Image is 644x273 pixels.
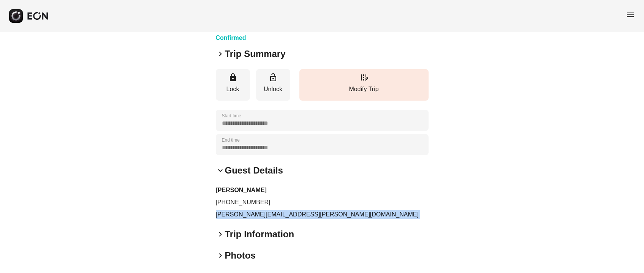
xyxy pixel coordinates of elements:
[216,49,225,58] span: keyboard_arrow_right
[216,210,429,219] p: [PERSON_NAME][EMAIL_ADDRESS][PERSON_NAME][DOMAIN_NAME]
[216,33,310,43] h3: Confirmed
[303,85,425,94] p: Modify Trip
[260,85,286,94] p: Unlock
[256,69,290,101] button: Unlock
[220,85,246,94] p: Lock
[216,166,225,175] span: keyboard_arrow_down
[216,69,250,101] button: Lock
[359,73,369,82] span: edit_road
[225,228,294,240] h2: Trip Information
[626,10,635,19] span: menu
[269,73,278,82] span: lock_open
[216,251,225,260] span: keyboard_arrow_right
[225,48,286,60] h2: Trip Summary
[216,230,225,239] span: keyboard_arrow_right
[228,73,237,82] span: lock
[299,69,429,101] button: Modify Trip
[216,198,429,207] p: [PHONE_NUMBER]
[216,186,429,195] h3: [PERSON_NAME]
[225,249,256,262] h2: Photos
[225,164,283,177] h2: Guest Details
